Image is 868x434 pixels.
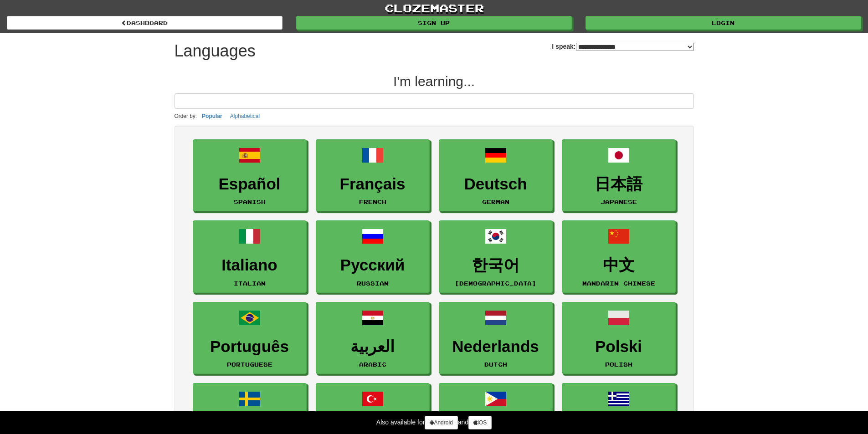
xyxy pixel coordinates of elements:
small: Order by: [175,113,197,119]
small: Dutch [484,361,507,368]
h3: Português [198,338,302,356]
h3: Polski [567,338,671,356]
button: Popular [199,111,225,121]
h3: 中文 [567,256,671,274]
a: 한국어[DEMOGRAPHIC_DATA] [439,220,553,293]
a: 中文Mandarin Chinese [562,220,676,293]
h3: 한국어 [444,256,548,274]
a: Sign up [296,16,572,30]
h3: Français [321,175,425,193]
h3: Italiano [198,256,302,274]
h2: I'm learning... [175,74,694,89]
h3: Русский [321,256,425,274]
a: FrançaisFrench [316,139,430,212]
small: [DEMOGRAPHIC_DATA] [455,280,536,286]
small: Polish [605,361,632,368]
h3: Nederlands [444,338,548,356]
a: РусскийRussian [316,220,430,293]
a: Android [425,416,457,429]
a: DeutschGerman [439,139,553,212]
small: Russian [357,280,389,286]
h3: 日本語 [567,175,671,193]
small: Mandarin Chinese [582,280,655,286]
small: French [359,199,386,205]
a: العربيةArabic [316,302,430,374]
a: ItalianoItalian [193,220,307,293]
h3: Español [198,175,302,193]
small: Spanish [234,199,266,205]
label: I speak: [552,42,693,51]
small: Portuguese [227,361,272,368]
small: Italian [234,280,266,286]
a: iOS [468,416,492,429]
small: German [482,199,509,205]
a: dashboard [7,16,282,30]
a: PortuguêsPortuguese [193,302,307,374]
small: Arabic [359,361,386,368]
a: Login [586,16,861,30]
h3: العربية [321,338,425,356]
a: PolskiPolish [562,302,676,374]
small: Japanese [601,199,637,205]
select: I speak: [576,43,694,51]
h1: Languages [175,42,256,60]
a: 日本語Japanese [562,139,676,212]
a: EspañolSpanish [193,139,307,212]
h3: Deutsch [444,175,548,193]
button: Alphabetical [227,111,262,121]
a: NederlandsDutch [439,302,553,374]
